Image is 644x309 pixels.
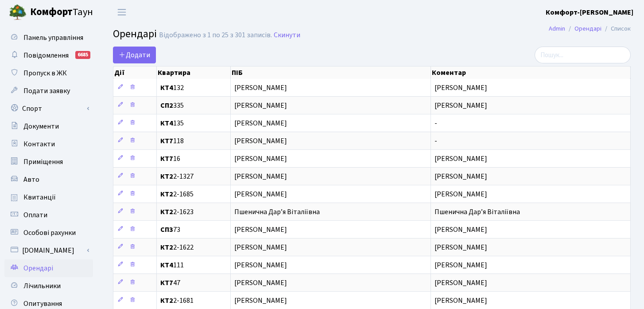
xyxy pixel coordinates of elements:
span: [PERSON_NAME] [435,83,487,93]
span: Квитанції [23,192,56,202]
span: Повідомлення [23,51,69,60]
b: КТ4 [160,83,173,93]
b: КТ2 [160,243,173,252]
span: Приміщення [23,157,63,167]
a: Документи [4,117,93,135]
span: Пшенична Дар’я Віталіївна [435,207,520,217]
button: Переключити навігацію [111,5,133,20]
span: [PERSON_NAME] [234,155,427,162]
span: [PERSON_NAME] [234,297,427,304]
span: Додати [119,50,150,60]
a: Скинути [274,31,300,39]
span: [PERSON_NAME] [234,120,427,127]
img: logo.png [9,4,27,21]
input: Пошук... [535,47,631,63]
span: [PERSON_NAME] [234,191,427,198]
a: Пропуск в ЖК [4,64,93,82]
b: КТ4 [160,260,173,270]
span: 335 [160,102,227,109]
span: [PERSON_NAME] [435,101,487,110]
span: Контакти [23,139,55,149]
a: Оплати [4,206,93,224]
a: Орендарі [4,259,93,277]
b: КТ7 [160,136,173,146]
a: Контакти [4,135,93,153]
span: [PERSON_NAME] [435,189,487,199]
a: Особові рахунки [4,224,93,242]
span: [PERSON_NAME] [435,278,487,288]
span: [PERSON_NAME] [435,260,487,270]
span: [PERSON_NAME] [234,279,427,286]
b: КТ2 [160,207,173,217]
th: Коментар [431,66,631,79]
a: Додати [113,47,156,63]
b: КТ7 [160,154,173,164]
span: - [435,136,437,146]
li: Список [601,24,631,34]
span: [PERSON_NAME] [435,296,487,305]
div: Відображено з 1 по 25 з 301 записів. [159,31,272,39]
span: 132 [160,84,227,91]
a: [DOMAIN_NAME] [4,242,93,259]
a: Лічильники [4,277,93,295]
span: [PERSON_NAME] [435,172,487,181]
a: Спорт [4,100,93,117]
a: Орендарі [574,24,601,33]
span: 118 [160,137,227,145]
span: Пшенична Дар’я Віталіївна [234,208,427,215]
span: [PERSON_NAME] [234,244,427,251]
span: [PERSON_NAME] [234,262,427,269]
span: [PERSON_NAME] [234,173,427,180]
b: КТ4 [160,118,173,128]
b: Комфорт-[PERSON_NAME] [546,8,633,17]
a: Подати заявку [4,82,93,100]
span: Орендарі [113,26,157,42]
a: Квитанції [4,188,93,206]
div: 6685 [75,51,90,59]
span: - [435,118,437,128]
span: Пропуск в ЖК [23,68,67,78]
span: 2-1681 [160,297,227,304]
a: Авто [4,171,93,188]
span: 2-1327 [160,173,227,180]
span: Оплати [23,210,47,220]
b: КТ7 [160,278,173,288]
span: Особові рахунки [23,228,76,238]
span: 2-1685 [160,191,227,198]
b: КТ2 [160,296,173,305]
span: [PERSON_NAME] [234,102,427,109]
span: Документи [23,121,59,131]
span: Орендарі [23,263,53,273]
span: [PERSON_NAME] [435,243,487,252]
a: Admin [549,24,565,33]
span: [PERSON_NAME] [435,154,487,164]
b: Комфорт [30,5,73,19]
span: Подати заявку [23,86,70,96]
span: [PERSON_NAME] [234,84,427,91]
span: 2-1623 [160,208,227,215]
b: КТ2 [160,189,173,199]
span: Опитування [23,299,62,309]
span: Таун [30,5,93,20]
b: КТ2 [160,172,173,181]
span: 2-1622 [160,244,227,251]
b: СП3 [160,225,173,235]
span: Панель управління [23,33,83,43]
span: Лічильники [23,281,61,291]
th: ПІБ [231,66,431,79]
span: 47 [160,279,227,286]
span: [PERSON_NAME] [435,225,487,235]
span: 135 [160,120,227,127]
th: Квартира [157,66,231,79]
span: Авто [23,175,39,184]
b: СП2 [160,101,173,110]
span: [PERSON_NAME] [234,137,427,145]
a: Приміщення [4,153,93,171]
nav: breadcrumb [535,20,644,38]
span: [PERSON_NAME] [234,226,427,233]
th: Дії [113,66,157,79]
span: 73 [160,226,227,233]
a: Комфорт-[PERSON_NAME] [546,7,633,18]
span: 16 [160,155,227,162]
a: Повідомлення6685 [4,47,93,64]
